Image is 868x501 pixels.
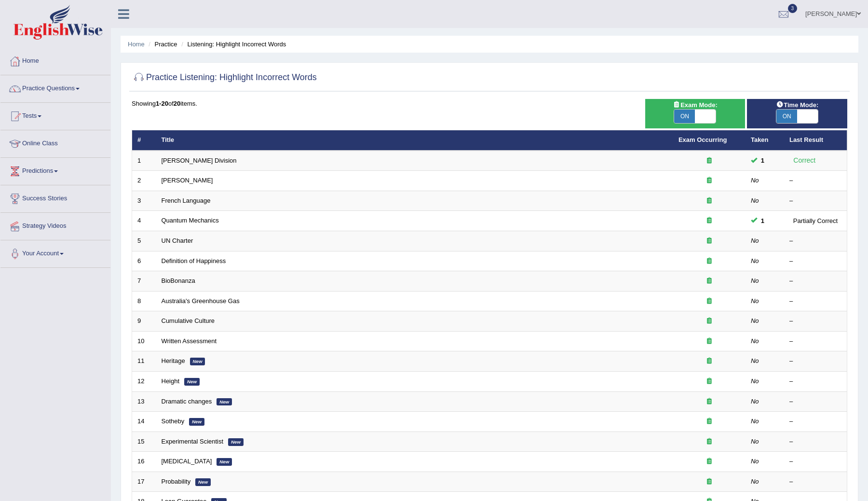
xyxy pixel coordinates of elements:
div: – [789,257,841,266]
div: Exam occurring question [678,417,740,426]
td: 12 [132,371,156,391]
em: No [751,237,759,244]
th: # [132,130,156,151]
div: Exam occurring question [678,397,740,406]
em: No [751,277,759,284]
div: Exam occurring question [678,297,740,306]
td: 9 [132,311,156,332]
td: 6 [132,251,156,271]
div: Exam occurring question [678,156,740,166]
div: – [789,297,841,306]
a: BioBonanza [162,277,195,284]
div: Exam occurring question [678,337,740,346]
em: No [751,317,759,324]
span: Time Mode: [772,100,822,110]
a: Probability [162,478,191,485]
a: Home [128,41,145,48]
a: Predictions [0,158,110,182]
em: No [751,398,759,405]
em: No [751,438,759,445]
div: Exam occurring question [678,257,740,266]
a: Tests [0,103,110,127]
a: Dramatic changes [162,398,212,405]
div: Exam occurring question [678,317,740,326]
a: Experimental Scientist [162,438,224,445]
div: – [789,317,841,326]
a: Practice Questions [0,75,110,99]
td: 3 [132,191,156,211]
td: 15 [132,431,156,452]
a: Success Stories [0,185,110,209]
div: – [789,196,841,206]
em: No [751,297,759,305]
a: Your Account [0,240,110,264]
em: No [751,458,759,465]
em: No [751,478,759,485]
div: Show exams occurring in exams [645,99,746,128]
em: No [751,337,759,345]
th: Last Result [784,130,847,151]
span: You can still take this question [757,155,768,166]
a: Exam Occurring [678,136,727,143]
td: 16 [132,452,156,472]
div: – [789,417,841,426]
td: 2 [132,171,156,191]
div: – [789,477,841,487]
a: [PERSON_NAME] Division [162,157,237,164]
td: 7 [132,271,156,292]
li: Listening: Highlight Incorrect Words [179,40,286,49]
a: Height [162,377,180,385]
div: – [789,457,841,466]
b: 1-20 [156,100,168,107]
b: 20 [174,100,180,107]
td: 4 [132,211,156,231]
td: 8 [132,291,156,311]
div: Exam occurring question [678,477,740,487]
div: Exam occurring question [678,237,740,246]
td: 1 [132,151,156,171]
a: French Language [162,197,211,204]
a: Online Class [0,130,110,154]
div: Partially Correct [789,216,841,226]
a: Sotheby [162,417,185,425]
div: Exam occurring question [678,277,740,286]
div: – [789,237,841,246]
div: – [789,437,841,446]
a: UN Charter [162,237,193,244]
em: No [751,257,759,264]
em: New [195,478,211,486]
div: Exam occurring question [678,176,740,185]
a: Cumulative Culture [162,317,215,324]
td: 11 [132,351,156,372]
div: – [789,397,841,406]
span: Exam Mode: [669,100,721,110]
a: [PERSON_NAME] [162,177,213,184]
span: You can still take this question [757,216,768,226]
em: No [751,377,759,385]
div: Exam occurring question [678,357,740,366]
div: Exam occurring question [678,216,740,225]
h2: Practice Listening: Highlight Incorrect Words [132,70,317,85]
em: New [184,378,200,386]
div: – [789,176,841,185]
div: – [789,337,841,346]
th: Taken [746,130,784,151]
em: No [751,357,759,364]
em: No [751,417,759,425]
div: Correct [789,155,820,166]
a: Definition of Happiness [162,257,226,264]
td: 17 [132,472,156,492]
em: New [189,418,204,426]
a: Home [0,48,110,72]
div: – [789,277,841,286]
em: New [190,358,205,365]
em: No [751,177,759,184]
a: [MEDICAL_DATA] [162,458,212,465]
div: Showing of items. [132,99,847,108]
th: Title [156,130,673,151]
em: New [217,458,232,466]
div: Exam occurring question [678,377,740,386]
td: 14 [132,412,156,432]
em: New [228,438,244,446]
span: ON [674,110,695,123]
